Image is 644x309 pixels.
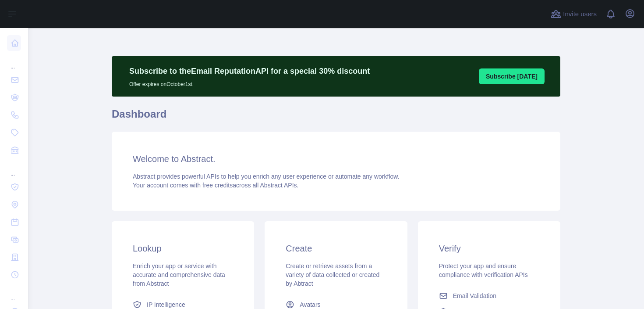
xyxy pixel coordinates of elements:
[439,242,539,255] h3: Verify
[7,53,21,70] div: ...
[479,68,545,84] button: Subscribe [DATE]
[112,107,560,128] h1: Dashboard
[286,242,386,255] h3: Create
[7,160,21,177] div: ...
[439,262,528,278] span: Protect your app and ensure compliance with verification APIs
[286,262,379,287] span: Create or retrieve assets from a variety of data collected or created by Abtract
[435,288,543,304] a: Email Validation
[453,291,496,300] span: Email Validation
[549,7,598,21] button: Invite users
[202,182,233,189] span: free credits
[563,9,597,19] span: Invite users
[147,300,185,309] span: IP Intelligence
[129,65,370,77] p: Subscribe to the Email Reputation API for a special 30 % discount
[7,284,21,302] div: ...
[133,173,400,180] span: Abstract provides powerful APIs to help you enrich any user experience or automate any workflow.
[129,77,370,88] p: Offer expires on October 1st.
[133,262,225,287] span: Enrich your app or service with accurate and comprehensive data from Abstract
[133,153,539,165] h3: Welcome to Abstract.
[300,300,320,309] span: Avatars
[133,182,298,189] span: Your account comes with across all Abstract APIs.
[133,242,233,255] h3: Lookup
